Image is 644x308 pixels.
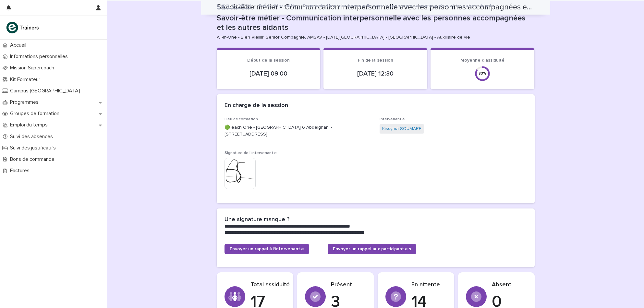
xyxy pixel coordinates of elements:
[475,71,490,76] div: 83 %
[225,151,277,155] span: Signature de l'intervenant.e
[225,117,258,121] span: Lieu de formation
[217,35,529,40] p: All-in-One - Bien Vieillir, Senior Compagnie, AMSAV - [DATE][GEOGRAPHIC_DATA] - [GEOGRAPHIC_DATA]...
[7,134,58,140] p: Suivi des absences
[217,14,532,32] p: Savoir-être métier - Communication interpersonnelle avec les personnes accompagnées et les autres...
[7,156,60,162] p: Bons de commande
[411,281,446,289] p: En attente
[333,247,411,251] span: Envoyer un rappel aux participant.e.s
[7,111,65,117] p: Groupes de formation
[250,281,290,289] p: Total assiduité
[230,247,304,251] span: Envoyer un rappel à l'intervenant.e
[358,58,393,63] span: Fin de la session
[331,281,366,289] p: Présent
[247,58,290,63] span: Début de la session
[492,281,527,289] p: Absent
[225,244,309,254] a: Envoyer un rappel à l'intervenant.e
[259,2,494,9] p: Savoir-être métier - Communication interpersonnelle avec les personnes accompagnées et les autres...
[225,216,289,223] h2: Une signature manque ?
[328,244,416,254] a: Envoyer un rappel aux participant.e.s
[7,53,73,60] p: Informations personnelles
[7,77,45,83] p: Kit Formateur
[7,99,44,105] p: Programmes
[225,70,313,77] p: [DATE] 09:00
[217,1,251,9] a: Emploi du temps
[7,42,31,48] p: Accueil
[5,21,41,34] img: K0CqGN7SDeD6s4JG8KQk
[380,117,405,121] span: Intervenant.e
[7,65,59,71] p: Mission Supercoach
[7,122,53,128] p: Emploi du temps
[7,145,61,151] p: Suivi des justificatifs
[331,70,419,77] p: [DATE] 12:30
[225,124,372,138] p: 🟢 each One - [GEOGRAPHIC_DATA] 6 Abdelghani - [STREET_ADDRESS]
[382,125,421,132] a: Kissyma SOUMARE
[460,58,504,63] span: Moyenne d'assiduité
[7,168,35,174] p: Factures
[225,102,288,109] h2: En charge de la session
[7,88,85,94] p: Campus [GEOGRAPHIC_DATA]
